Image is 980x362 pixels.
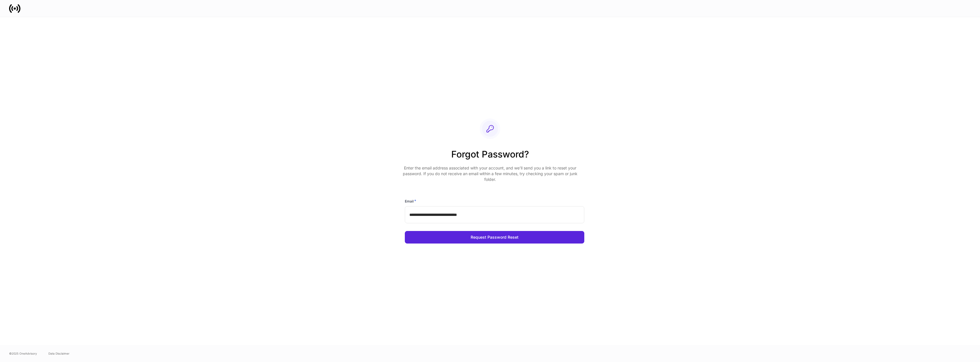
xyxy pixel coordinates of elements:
a: Data Disclaimer [48,351,70,356]
h6: Email [405,198,416,204]
button: Request Password Reset [405,231,584,244]
p: Enter the email address associated with your account, and we’ll send you a link to reset your pas... [400,165,580,182]
h2: Forgot Password? [400,148,580,165]
div: Request Password Reset [471,235,518,239]
span: © 2025 OneAdvisory [9,351,37,356]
